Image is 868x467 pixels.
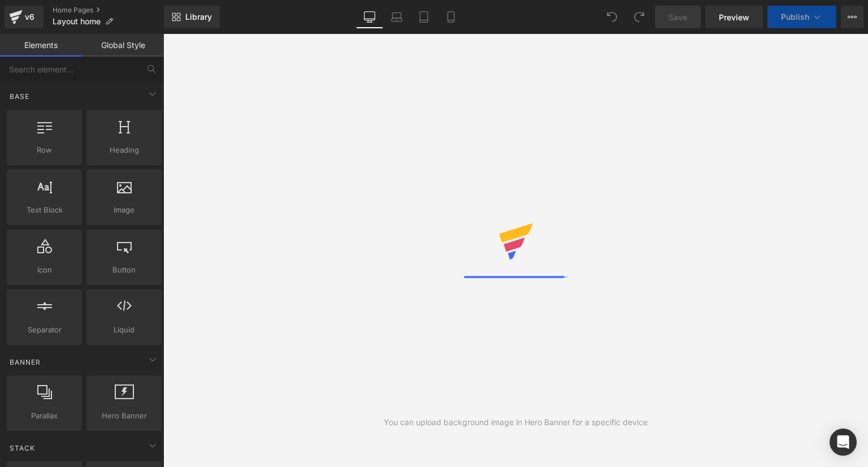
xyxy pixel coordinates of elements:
span: Layout home [53,17,101,26]
span: Row [10,144,79,156]
span: Separator [10,324,79,336]
a: Laptop [383,6,410,28]
span: Banner [8,357,42,367]
button: More [841,6,863,28]
span: Library [185,12,212,22]
span: Hero Banner [90,410,158,422]
div: v6 [23,10,37,24]
a: v6 [5,6,44,28]
a: New Library [164,6,220,28]
span: Icon [10,264,79,276]
a: Mobile [437,6,465,28]
div: Open Intercom Messenger [830,429,857,456]
a: Global Style [82,34,164,57]
a: Preview [705,6,763,28]
a: Tablet [410,6,437,28]
span: Button [90,264,158,276]
button: Undo [601,6,623,28]
span: Liquid [90,324,158,336]
span: Publish [781,12,809,21]
button: Publish [767,6,836,28]
span: Preview [719,11,749,23]
span: Save [669,11,687,23]
span: Image [90,204,158,216]
div: You can upload background image in Hero Banner for a specific device [384,416,648,429]
span: Heading [90,144,158,156]
a: Desktop [356,6,383,28]
span: Text Block [10,204,79,216]
span: Parallax [10,410,79,422]
button: Redo [628,6,650,28]
span: Base [8,91,31,102]
span: Stack [8,443,36,453]
a: Home Pages [53,6,164,15]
